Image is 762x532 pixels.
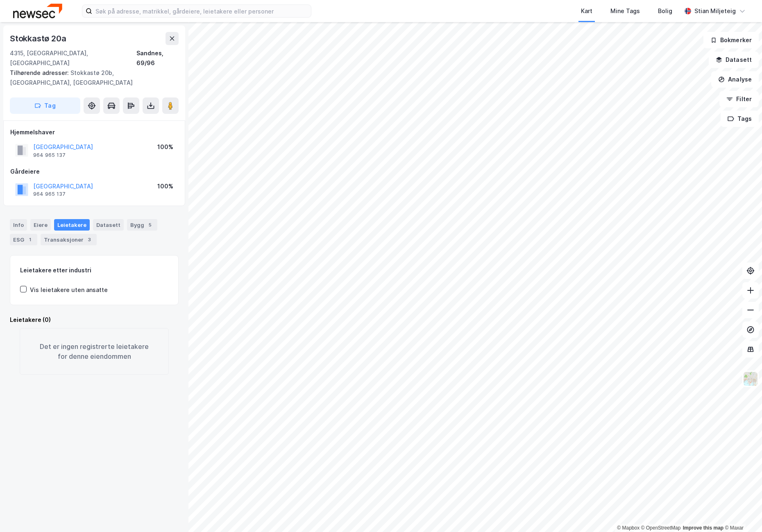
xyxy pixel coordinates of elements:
div: ESG [10,234,37,245]
div: Stian Miljeteig [694,6,736,16]
div: 964 965 137 [33,191,66,197]
button: Tags [721,111,759,127]
span: Tilhørende adresser: [10,69,70,76]
div: 3 [85,235,93,244]
div: Kontrollprogram for chat [721,493,762,532]
div: Transaksjoner [41,234,97,245]
div: 4315, [GEOGRAPHIC_DATA], [GEOGRAPHIC_DATA] [10,48,136,68]
div: Det er ingen registrerte leietakere for denne eiendommen [20,328,169,375]
div: Stokkastø 20a [10,32,68,45]
div: Stokkastø 20b, [GEOGRAPHIC_DATA], [GEOGRAPHIC_DATA] [10,68,172,88]
div: Bolig [658,6,672,16]
img: Z [743,371,758,387]
div: 100% [157,181,173,191]
div: Vis leietakere uten ansatte [30,285,108,295]
div: Leietakere (0) [10,315,179,325]
a: OpenStreetMap [641,525,681,531]
div: Kart [581,6,592,16]
div: 1 [26,235,34,244]
div: Bygg [127,219,157,231]
button: Tag [10,97,80,114]
a: Improve this map [683,525,723,531]
div: Mine Tags [610,6,640,16]
div: 964 965 137 [33,152,66,158]
div: Datasett [93,219,124,231]
div: 100% [157,142,173,152]
div: Gårdeiere [10,167,178,177]
div: Hjemmelshaver [10,127,178,137]
input: Søk på adresse, matrikkel, gårdeiere, leietakere eller personer [92,5,311,17]
div: Leietakere [54,219,90,231]
button: Filter [719,91,759,107]
div: Sandnes, 69/96 [136,48,179,68]
a: Mapbox [617,525,640,531]
div: Leietakere etter industri [20,265,168,275]
img: newsec-logo.f6e21ccffca1b3a03d2d.png [13,4,62,18]
div: 5 [146,221,154,229]
div: Info [10,219,27,231]
button: Bokmerker [703,32,759,48]
button: Analyse [711,71,759,88]
iframe: Chat Widget [721,493,762,532]
div: Eiere [30,219,51,231]
button: Datasett [709,52,759,68]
